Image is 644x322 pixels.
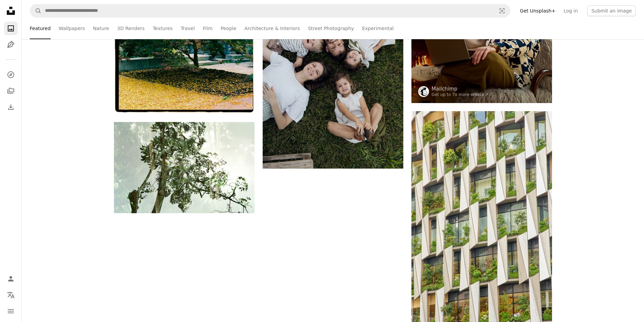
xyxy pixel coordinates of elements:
[4,68,18,81] a: Explore
[4,304,18,318] button: Menu
[114,164,255,170] a: Lush green tree branches in a misty forest.
[418,86,429,97] img: Go to Mailchimp's profile
[117,18,145,39] a: 3D Renders
[93,18,109,39] a: Nature
[362,18,393,39] a: Experimental
[494,4,510,17] button: Visual search
[59,18,85,39] a: Wallpapers
[4,272,18,286] a: Log in / Sign up
[181,18,195,39] a: Travel
[432,92,489,97] a: Get up to 7x more orders ↗
[203,18,212,39] a: Film
[30,4,510,18] form: Find visuals sitewide
[4,84,18,98] a: Collections
[4,38,18,51] a: Illustrations
[263,60,403,66] a: A happy family lying on the grass together
[411,111,552,322] img: Modern building facade with integrated greenery and windows.
[114,122,255,213] img: Lush green tree branches in a misty forest.
[411,214,552,220] a: Modern building facade with integrated greenery and windows.
[244,18,300,39] a: Architecture & Interiors
[432,85,489,92] a: Mailchimp
[559,5,582,16] a: Log in
[587,5,636,16] button: Submit an image
[4,4,18,19] a: Home — Unsplash
[30,4,42,17] button: Search Unsplash
[516,5,559,16] a: Get Unsplash+
[4,100,18,114] a: Download History
[4,288,18,302] button: Language
[153,18,173,39] a: Textures
[308,18,354,39] a: Street Photography
[4,22,18,35] a: Photos
[221,18,237,39] a: People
